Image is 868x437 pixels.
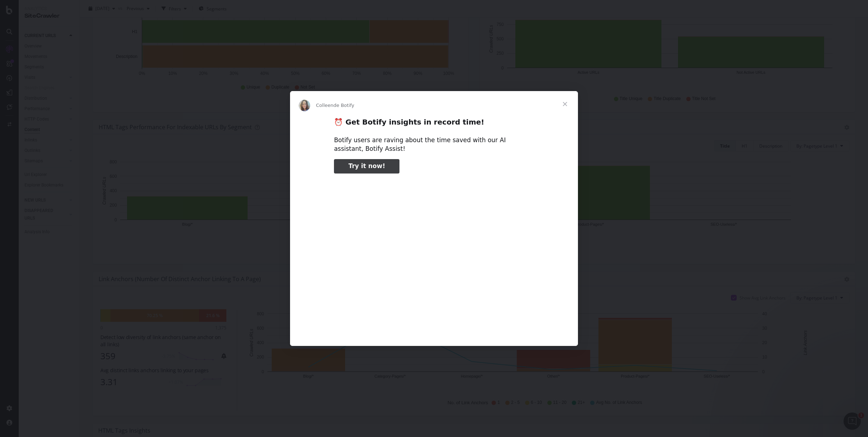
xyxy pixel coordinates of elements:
[316,103,334,108] span: Colleen
[552,91,578,117] span: Fermer
[284,180,584,330] video: Regarder la vidéo
[334,136,534,153] div: Botify users are raving about the time saved with our AI assistant, Botify Assist!
[334,103,354,108] span: de Botify
[348,162,385,170] span: Try it now!
[334,117,534,131] h2: ⏰ Get Botify insights in record time!
[299,100,310,111] img: Profile image for Colleen
[334,159,399,174] a: Try it now!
